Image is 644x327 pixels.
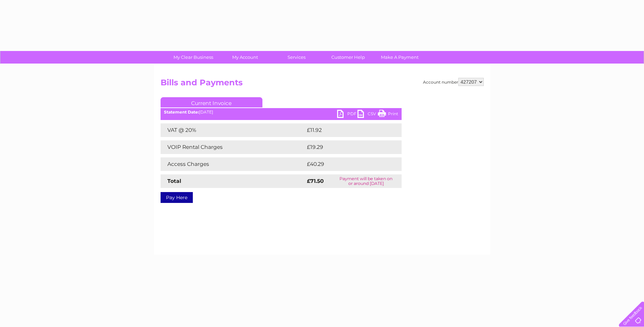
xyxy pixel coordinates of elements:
[331,174,402,188] td: Payment will be taken on or around [DATE]
[164,109,199,115] b: Statement Date:
[161,157,305,171] td: Access Charges
[305,123,387,137] td: £11.92
[161,110,402,115] div: [DATE]
[161,192,193,203] a: Pay Here
[372,51,428,64] a: Make A Payment
[307,178,324,184] strong: £71.50
[423,78,484,86] div: Account number
[165,51,221,64] a: My Clear Business
[161,123,305,137] td: VAT @ 20%
[320,51,376,64] a: Customer Help
[161,140,305,154] td: VOIP Rental Charges
[217,51,273,64] a: My Account
[357,110,378,120] a: CSV
[167,178,181,184] strong: Total
[161,78,484,91] h2: Bills and Payments
[161,97,262,107] a: Current Invoice
[378,110,398,120] a: Print
[305,157,388,171] td: £40.29
[269,51,325,64] a: Services
[337,110,357,120] a: PDF
[305,140,387,154] td: £19.29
